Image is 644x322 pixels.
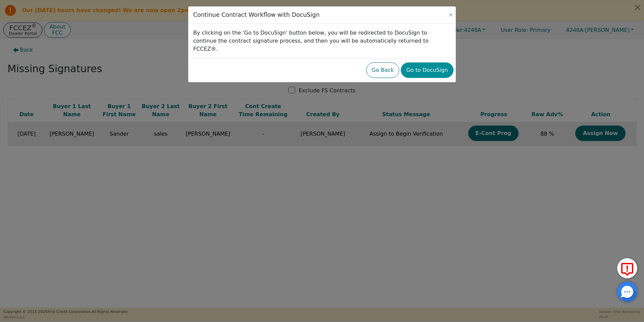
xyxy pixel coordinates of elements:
[401,62,453,78] button: Go to DocuSign
[193,11,320,18] h3: Continue Contract Workflow with DocuSign
[193,29,451,53] p: By clicking on the 'Go to DocuSign' button below, you will be redirected to DocuSign to continue ...
[366,62,399,78] button: Go Back
[447,11,454,18] button: Close
[617,258,637,278] button: Report Error to FCC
